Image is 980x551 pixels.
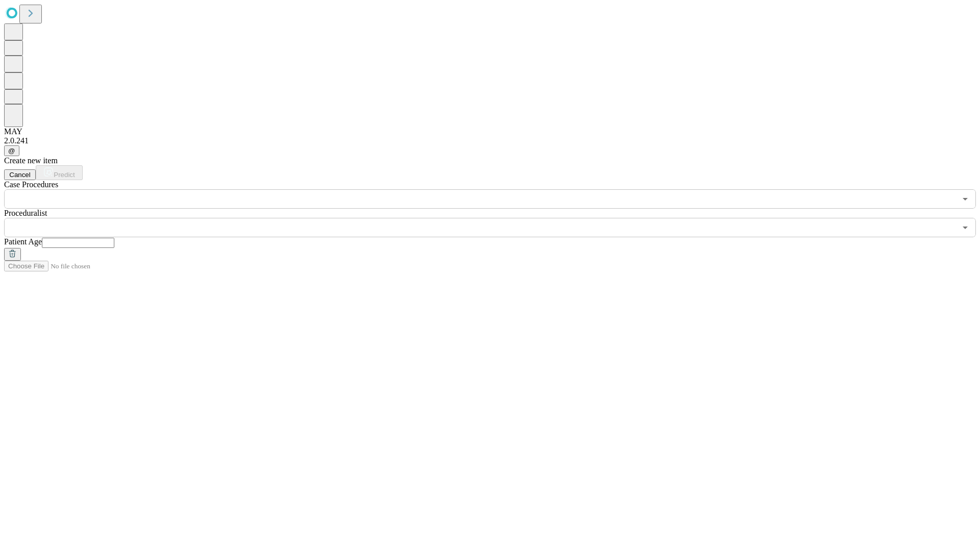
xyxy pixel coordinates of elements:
[9,171,31,179] span: Cancel
[36,165,83,180] button: Predict
[54,171,75,179] span: Predict
[4,209,47,217] span: Proceduralist
[4,127,976,136] div: MAY
[4,180,58,189] span: Scheduled Procedure
[4,136,976,145] div: 2.0.241
[4,156,58,165] span: Create new item
[4,169,36,180] button: Cancel
[8,147,15,155] span: @
[4,145,19,156] button: @
[958,220,972,235] button: Open
[958,192,972,206] button: Open
[4,237,42,246] span: Patient Age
